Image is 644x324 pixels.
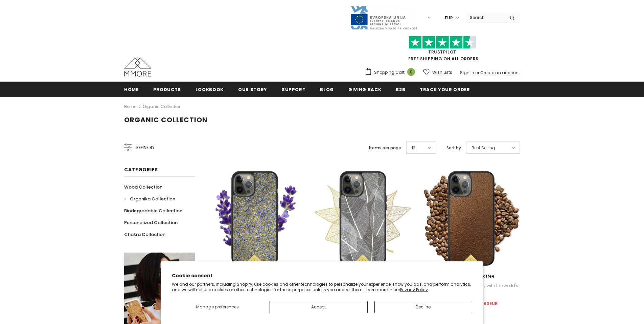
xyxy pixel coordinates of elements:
[320,82,334,97] a: Blog
[446,145,461,151] label: Sort by
[238,82,267,97] a: Our Story
[475,70,479,75] span: or
[423,66,452,78] a: Wish Lists
[460,70,474,75] a: Sign In
[466,13,505,22] input: Search Site
[153,86,181,93] span: Products
[350,15,418,20] a: Javni Razpis
[320,86,334,93] span: Blog
[124,193,175,205] a: Organika Collection
[124,166,158,173] span: Categories
[196,304,239,310] span: Manage preferences
[350,5,418,30] img: Javni Razpis
[143,104,182,109] a: Organic Collection
[412,145,415,151] span: 12
[473,300,498,307] span: €38.90EUR
[195,86,224,93] span: Lookbook
[409,36,476,49] img: Trust Pilot Stars
[172,301,263,313] button: Manage preferences
[172,282,472,292] p: We and our partners, including Shopify, use cookies and other technologies to personalize your ex...
[432,69,452,76] span: Wish Lists
[282,86,306,93] span: support
[195,82,224,97] a: Lookbook
[124,82,139,97] a: Home
[348,86,381,93] span: Giving back
[124,115,208,125] span: Organic Collection
[124,217,178,229] a: Personalized Collection
[124,219,178,226] span: Personalized Collection
[471,145,495,151] span: Best Selling
[445,15,453,21] span: EUR
[480,70,520,75] a: Create an account
[420,82,470,97] a: Track your order
[153,82,181,97] a: Products
[124,181,162,193] a: Wood Collection
[400,287,428,293] a: Privacy Policy
[420,86,470,93] span: Track your order
[369,145,401,151] label: Items per page
[396,86,405,93] span: B2B
[124,229,165,240] a: Chakra Collection
[282,82,306,97] a: support
[130,196,175,202] span: Organika Collection
[124,184,162,190] span: Wood Collection
[270,301,368,313] button: Accept
[348,82,381,97] a: Giving back
[428,49,456,55] a: Trustpilot
[172,272,472,279] h2: Cookie consent
[124,86,139,93] span: Home
[124,231,165,238] span: Chakra Collection
[365,39,520,62] span: FREE SHIPPING ON ALL ORDERS
[407,68,415,76] span: 0
[374,69,405,76] span: Shopping Cart
[124,205,182,217] a: Biodegradable Collection
[365,67,418,78] a: Shopping Cart 0
[396,82,405,97] a: B2B
[124,58,151,77] img: MMORE Cases
[374,301,473,313] button: Decline
[124,103,136,111] a: Home
[238,86,267,93] span: Our Story
[124,208,182,214] span: Biodegradable Collection
[136,144,155,151] span: Refine by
